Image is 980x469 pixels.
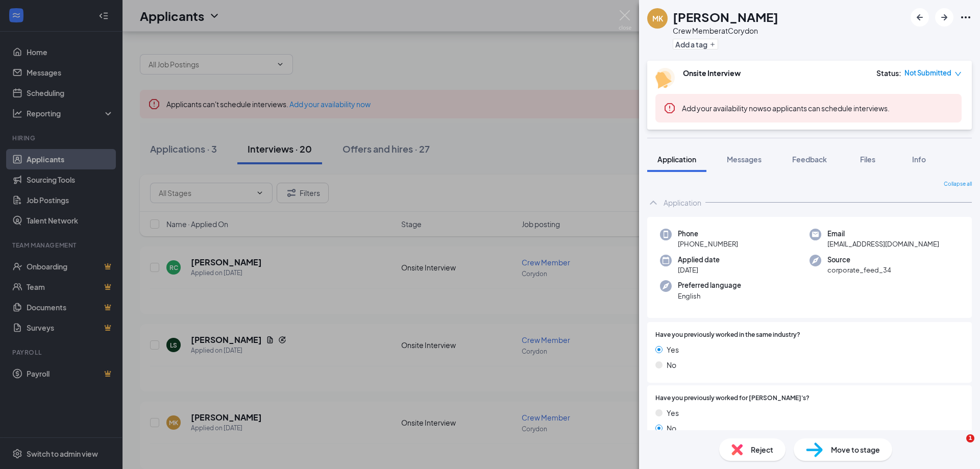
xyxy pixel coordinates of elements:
span: Have you previously worked for [PERSON_NAME]'s? [655,393,810,403]
iframe: Intercom live chat [945,434,970,459]
span: No [667,423,676,434]
button: Add your availability now [682,103,763,113]
span: Feedback [792,155,827,164]
span: Preferred language [678,280,741,290]
span: [DATE] [678,265,720,275]
div: Crew Member at Corydon [673,26,778,36]
span: Move to stage [831,444,880,455]
svg: Plus [709,41,716,47]
button: ArrowRight [935,8,953,27]
span: 1 [966,434,974,442]
button: PlusAdd a tag [673,39,718,50]
span: Yes [667,407,679,418]
svg: ArrowLeftNew [914,11,926,23]
button: ArrowLeftNew [911,8,929,27]
b: Onsite Interview [683,68,741,78]
div: Application [664,198,701,208]
svg: ArrowRight [938,11,950,23]
span: Reject [751,444,773,455]
span: Messages [727,155,762,164]
span: Phone [678,229,738,239]
span: Yes [667,344,679,355]
span: Have you previously worked in the same industry? [655,330,800,340]
span: No [667,359,676,371]
svg: ChevronUp [647,196,659,209]
span: [PHONE_NUMBER] [678,239,738,249]
span: down [954,70,962,78]
svg: Ellipses [960,11,972,23]
span: Files [860,155,875,164]
span: Collapse all [944,180,972,188]
span: Info [912,155,926,164]
span: Source [827,255,891,265]
div: MK [652,13,663,23]
span: English [678,291,741,301]
svg: Error [664,102,676,114]
span: Not Submitted [904,68,951,78]
div: Status : [876,68,901,78]
span: so applicants can schedule interviews. [682,104,890,113]
h1: [PERSON_NAME] [673,8,778,26]
span: corporate_feed_34 [827,265,891,275]
span: Applied date [678,255,720,265]
span: [EMAIL_ADDRESS][DOMAIN_NAME] [827,239,939,249]
span: Email [827,229,939,239]
span: Application [657,155,696,164]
